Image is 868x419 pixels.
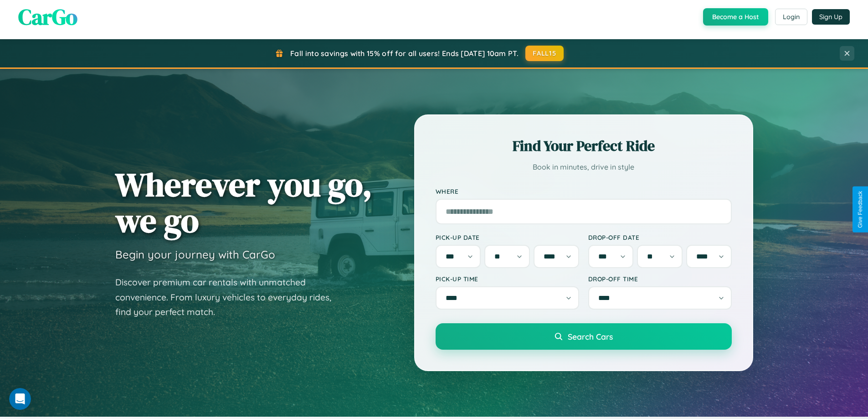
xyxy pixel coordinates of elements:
button: Sign Up [812,9,850,25]
label: Pick-up Time [436,275,579,283]
button: Search Cars [436,323,732,350]
span: Search Cars [568,331,613,341]
label: Drop-off Time [588,275,732,283]
iframe: Intercom live chat [9,388,31,410]
button: Become a Host [703,8,768,26]
h2: Find Your Perfect Ride [436,136,732,156]
h1: Wherever you go, we go [115,166,372,238]
button: Login [775,9,807,25]
p: Book in minutes, drive in style [436,160,732,174]
span: CarGo [18,2,77,32]
p: Discover premium car rentals with unmatched convenience. From luxury vehicles to everyday rides, ... [115,275,343,320]
div: Give Feedback [857,191,863,228]
h3: Begin your journey with CarGo [115,248,275,261]
label: Pick-up Date [436,233,579,241]
label: Drop-off Date [588,233,732,241]
label: Where [436,187,732,195]
span: Fall into savings with 15% off for all users! Ends [DATE] 10am PT. [290,49,519,58]
button: FALL15 [525,46,564,61]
